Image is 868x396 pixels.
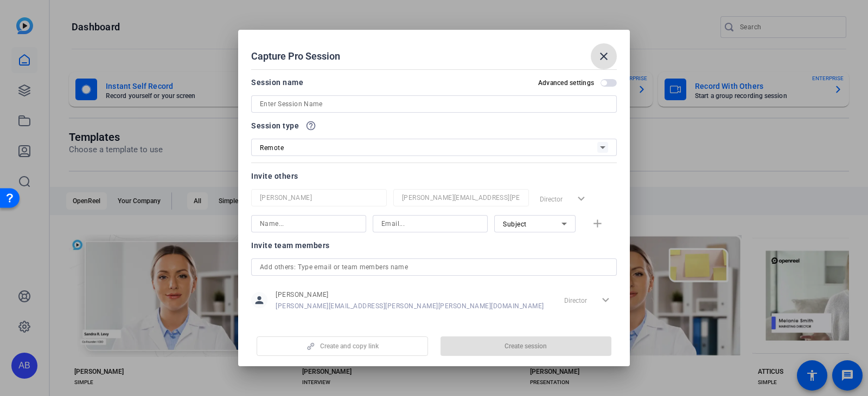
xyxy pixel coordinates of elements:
[251,76,303,89] div: Session name
[402,191,520,204] input: Email...
[260,98,608,111] input: Enter Session Name
[381,217,479,230] input: Email...
[251,170,617,183] div: Invite others
[538,79,594,87] h2: Advanced settings
[260,144,284,152] span: Remote
[251,119,299,132] span: Session type
[305,120,316,131] mat-icon: help_outline
[276,302,544,310] span: [PERSON_NAME][EMAIL_ADDRESS][PERSON_NAME][PERSON_NAME][DOMAIN_NAME]
[251,292,267,308] mat-icon: person
[260,217,358,230] input: Name...
[260,261,608,274] input: Add others: Type email or team members name
[503,220,527,228] span: Subject
[260,191,378,204] input: Name...
[276,290,544,299] span: [PERSON_NAME]
[251,43,617,69] div: Capture Pro Session
[597,50,610,63] mat-icon: close
[251,239,617,252] div: Invite team members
